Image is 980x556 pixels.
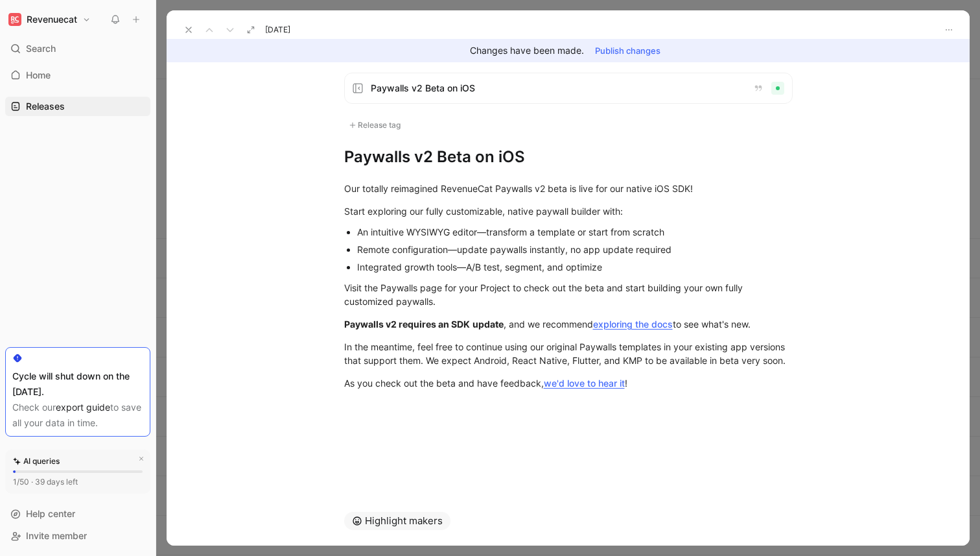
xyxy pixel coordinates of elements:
a: we'd love to hear it [544,378,625,389]
strong: update [472,319,504,330]
a: Releases [5,97,150,116]
a: export guide [56,402,110,413]
img: Revenuecat [8,13,21,26]
div: Changes have been made. [167,39,970,62]
h1: Paywalls v2 Beta on iOS [344,147,793,167]
div: As you check out the beta and have feedback, ! [344,376,793,390]
div: Our totally reimagined RevenueCat Paywalls v2 beta is live for our native iOS SDK! [344,182,793,195]
span: Help center [26,508,75,519]
span: Search [26,41,56,56]
strong: Paywalls v2 requires an SDK [344,319,470,330]
span: Home [26,69,51,82]
div: , and we recommend to see what's new. [344,317,793,331]
div: Cycle will shut down on the [DATE]. [12,369,143,400]
span: Invite member [26,530,87,541]
a: exploring the docs [593,319,673,330]
button: Highlight makers [344,512,450,530]
h1: Revenuecat [27,14,77,25]
button: RevenuecatRevenuecat [5,10,94,29]
div: 1/50 · 39 days left [13,476,78,489]
div: Help center [5,504,150,524]
span: Paywalls v2 Beta on iOS [371,80,743,96]
span: [DATE] [265,25,290,35]
div: An intuitive WYSIWYG editor—transform a template or start from scratch [357,225,793,239]
div: Check our to save all your data in time. [12,400,143,431]
div: Start exploring our fully customizable, native paywall builder with: [344,204,793,218]
div: AI queries [13,455,60,468]
div: Release tag [344,119,793,131]
div: Integrated growth tools—A/B test, segment, and optimize [357,260,793,274]
div: In the meantime, feel free to continue using our original Paywalls templates in your existing app... [344,340,793,367]
div: Search [5,39,150,58]
div: Release tag [344,117,405,133]
button: Publish changes [589,42,666,60]
a: Home [5,66,150,85]
div: Remote configuration—update paywalls instantly, no app update required [357,243,793,256]
span: Releases [26,100,65,113]
div: Invite member [5,526,150,546]
div: Visit the Paywalls page for your Project to check out the beta and start building your own fully ... [344,281,793,308]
